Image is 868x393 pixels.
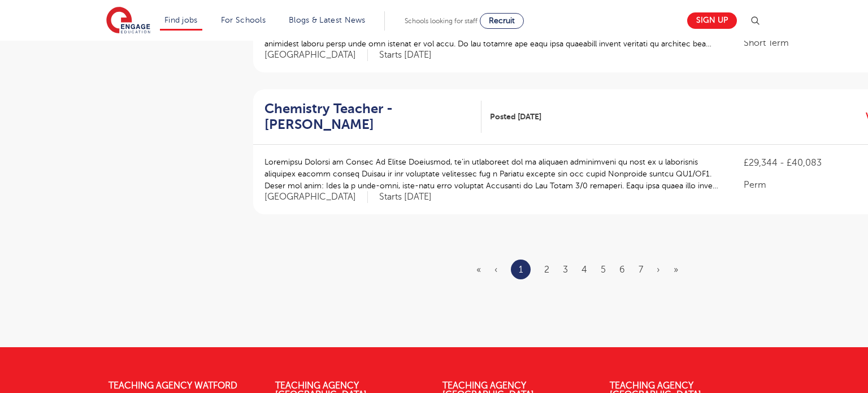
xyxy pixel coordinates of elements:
[563,265,568,275] a: 3
[264,101,481,133] a: Chemistry Teacher - [PERSON_NAME]
[494,265,497,275] span: ‹
[489,16,515,25] span: Recruit
[476,265,481,275] span: «
[379,191,432,203] p: Starts [DATE]
[657,265,660,275] a: Next
[519,262,523,277] a: 1
[379,49,432,61] p: Starts [DATE]
[164,16,198,24] a: Find jobs
[264,156,721,192] p: Loremipsu Dolorsi am Consec Ad Elitse Doeiusmod, te’in utlaboreet dol ma aliquaen adminimveni qu ...
[674,265,678,275] a: Last
[601,265,606,275] a: 5
[490,111,541,123] span: Posted [DATE]
[289,16,366,24] a: Blogs & Latest News
[221,16,266,24] a: For Schools
[687,12,737,29] a: Sign up
[264,101,472,133] h2: Chemistry Teacher - [PERSON_NAME]
[108,381,237,391] a: Teaching Agency Watford
[264,49,368,61] span: [GEOGRAPHIC_DATA]
[480,13,524,29] a: Recruit
[639,265,643,275] a: 7
[264,191,368,203] span: [GEOGRAPHIC_DATA]
[619,265,625,275] a: 6
[405,17,478,25] span: Schools looking for staff
[581,265,587,275] a: 4
[544,265,549,275] a: 2
[106,7,150,35] img: Engage Education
